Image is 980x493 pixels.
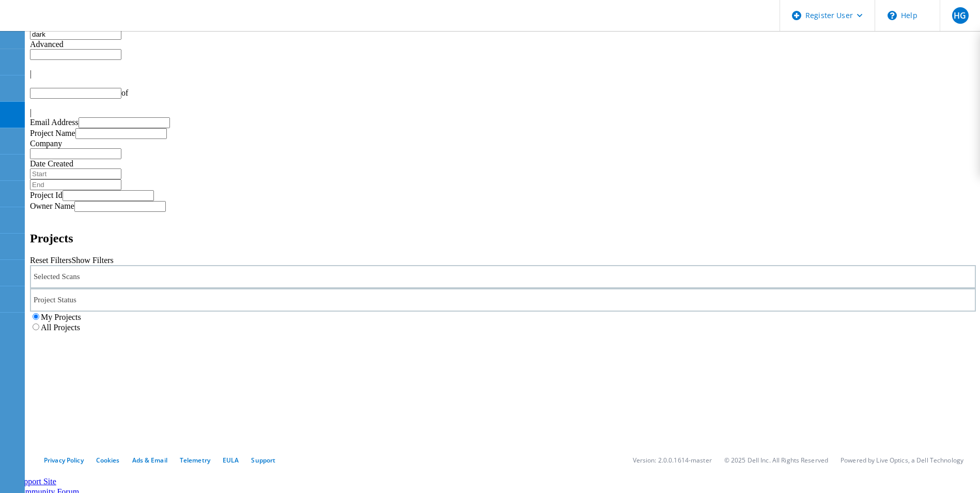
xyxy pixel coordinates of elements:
input: Search projects by name, owner, ID, company, etc [30,29,121,40]
label: Email Address [30,118,79,127]
label: Date Created [30,159,73,168]
a: Show Filters [71,256,113,265]
a: Cookies [96,456,120,465]
a: EULA [223,456,239,465]
input: Start [30,168,121,179]
div: | [30,69,976,79]
label: Project Id [30,191,63,199]
label: Company [30,139,62,148]
svg: \n [888,11,897,20]
a: Support [251,456,275,465]
label: My Projects [41,313,81,321]
label: Project Name [30,129,75,137]
li: © 2025 Dell Inc. All Rights Reserved [724,456,828,465]
div: Selected Scans [30,265,976,288]
span: of [121,88,128,97]
div: Project Status [30,288,976,312]
li: Version: 2.0.0.1614-master [633,456,712,465]
a: Telemetry [180,456,210,465]
a: Support Site [15,477,56,486]
label: All Projects [41,323,80,332]
span: HG [954,11,966,20]
label: Owner Name [30,202,74,210]
div: | [30,108,976,117]
a: Reset Filters [30,256,71,265]
a: Privacy Policy [44,456,84,465]
a: Ads & Email [132,456,167,465]
a: Live Optics Dashboard [10,20,121,29]
span: Advanced [30,40,64,49]
li: Powered by Live Optics, a Dell Technology [841,456,963,465]
b: Projects [30,232,73,245]
input: End [30,179,121,190]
